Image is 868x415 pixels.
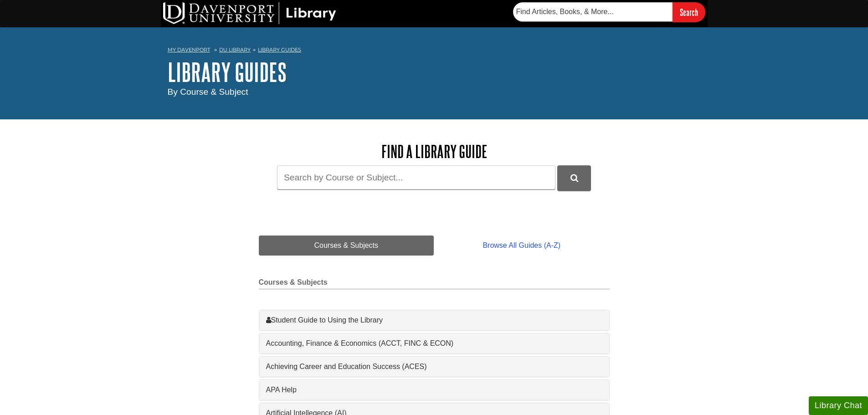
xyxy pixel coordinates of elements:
[570,174,578,182] i: Search Library Guides
[168,46,210,54] a: My Davenport
[163,2,336,24] img: DU Library
[809,396,868,415] button: Library Chat
[168,86,701,99] div: By Course & Subject
[673,2,705,22] input: Search
[277,165,555,190] input: Search by Course or Subject...
[259,278,610,289] h2: Courses & Subjects
[258,46,301,53] a: Library Guides
[168,44,701,58] nav: breadcrumb
[219,46,251,53] a: DU Library
[259,236,434,256] a: Courses & Subjects
[266,361,602,372] a: Achieving Career and Education Success (ACES)
[266,384,602,395] a: APA Help
[513,2,705,22] form: Searches DU Library's articles, books, and more
[513,2,673,21] input: Find Articles, Books, & More...
[266,315,602,326] a: Student Guide to Using the Library
[259,142,610,161] h2: Find a Library Guide
[168,58,701,86] h1: Library Guides
[266,338,602,349] a: Accounting, Finance & Economics (ACCT, FINC & ECON)
[434,236,609,256] a: Browse All Guides (A-Z)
